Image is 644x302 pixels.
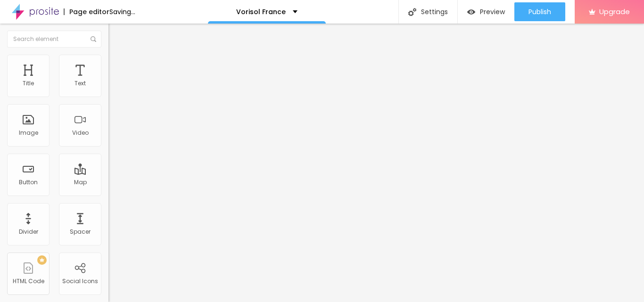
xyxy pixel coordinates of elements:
[236,8,286,15] p: Vorisol France
[72,130,89,136] div: Video
[62,278,98,285] div: Social Icons
[528,8,551,16] span: Publish
[599,8,630,16] span: Upgrade
[64,8,109,15] div: Page editor
[74,179,87,186] div: Map
[13,278,44,285] div: HTML Code
[19,229,38,235] div: Divider
[23,80,34,87] div: Title
[458,2,514,21] button: Preview
[74,80,86,87] div: Text
[467,8,475,16] img: view-1.svg
[7,31,101,48] input: Search element
[408,8,416,16] img: Icone
[19,130,38,136] div: Image
[109,8,135,15] div: Saving...
[91,36,96,42] img: Icone
[19,179,38,186] div: Button
[108,24,644,302] iframe: Editor
[70,229,91,235] div: Spacer
[480,8,505,16] span: Preview
[514,2,565,21] button: Publish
